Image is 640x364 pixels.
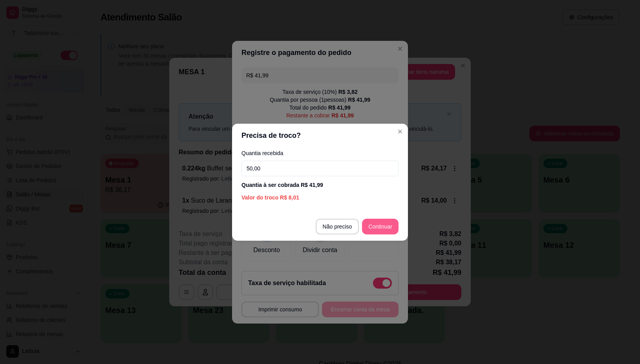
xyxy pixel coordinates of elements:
div: Valor do troco R$ 8,01 [241,194,399,201]
header: Precisa de troco? [232,124,408,147]
button: Não preciso [316,219,359,234]
div: Quantia à ser cobrada R$ 41,99 [241,181,399,189]
button: Close [394,125,406,138]
label: Quantia recebida [241,150,399,156]
button: Continuar [362,219,399,234]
